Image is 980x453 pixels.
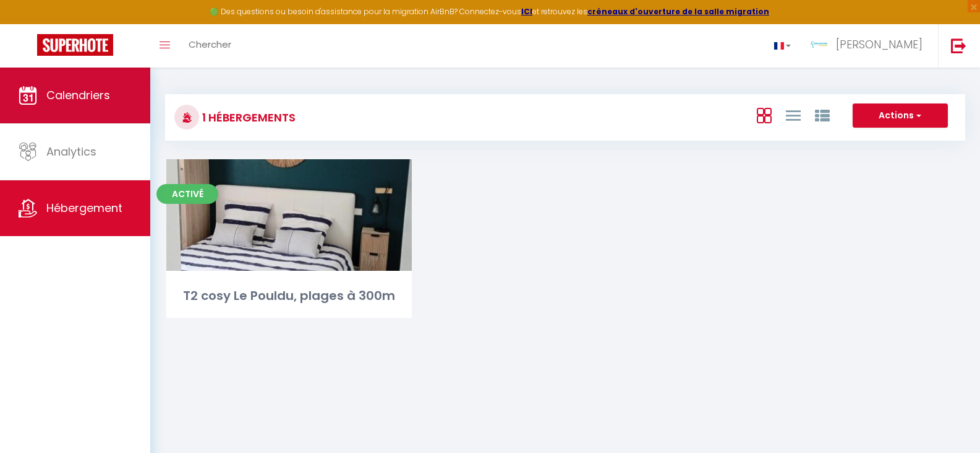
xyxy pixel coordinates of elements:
a: Vue par Groupe [815,105,830,125]
div: T2 cosy Le Pouldu, plages à 300m [166,286,412,306]
a: Chercher [179,24,241,68]
button: Actions [853,103,948,128]
span: Activé [156,184,218,204]
a: créneaux d'ouverture de la salle migration [587,6,769,17]
h3: 1 Hébergements [199,103,296,131]
iframe: Chat [927,397,971,444]
span: Analytics [46,144,96,159]
img: logout [951,38,966,53]
img: Super Booking [37,34,113,56]
span: Chercher [189,38,231,51]
a: ICI [521,6,532,17]
span: [PERSON_NAME] [836,37,922,52]
a: Vue en Box [757,105,772,125]
img: ... [809,35,828,54]
a: Vue en Liste [786,105,801,125]
span: Hébergement [46,200,122,216]
a: ... [PERSON_NAME] [800,24,938,68]
span: Calendriers [46,87,110,103]
button: Ouvrir le widget de chat LiveChat [10,5,47,42]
